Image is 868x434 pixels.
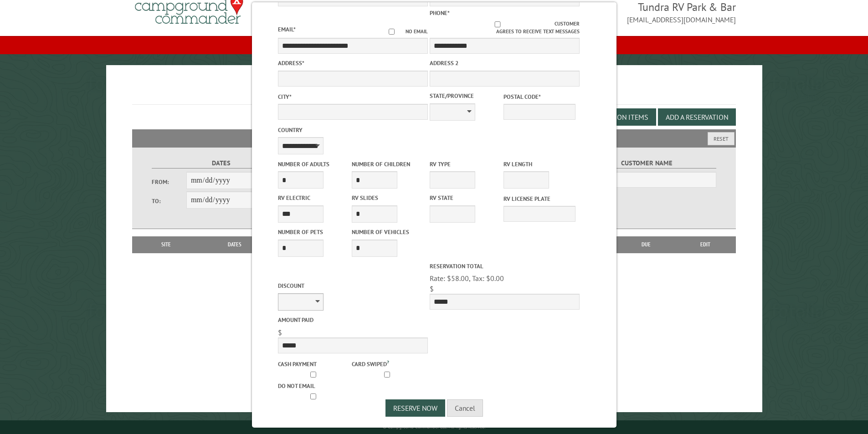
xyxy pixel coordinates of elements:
label: Cash payment [278,360,350,368]
small: © Campground Commander LLC. All rights reserved. [383,424,486,430]
label: Dates [152,158,291,168]
label: Number of Pets [278,228,350,236]
label: Card swiped [352,358,424,368]
h1: Reservations [132,80,736,105]
label: Reservation Total [430,262,580,271]
th: Due [617,236,675,253]
label: From: [152,178,186,186]
label: Address 2 [430,59,580,67]
span: Rate: $58.00, Tax: $0.00 [430,274,504,283]
button: Reset [708,132,734,145]
label: Number of Adults [278,160,350,168]
label: To: [152,197,186,205]
th: Dates [196,236,274,253]
button: Reserve Now [385,399,445,417]
label: RV Electric [278,194,350,202]
label: Amount paid [278,316,428,324]
label: RV License Plate [503,194,575,203]
label: RV Length [503,160,575,168]
label: Customer Name [577,158,716,168]
input: No email [378,29,406,35]
a: ? [387,359,389,365]
label: RV State [430,194,502,202]
label: RV Type [430,160,502,168]
label: Country [278,126,428,134]
th: Edit [675,236,736,253]
label: Do not email [278,382,350,390]
label: RV Slides [352,194,424,202]
label: No email [378,28,428,36]
label: Number of Vehicles [352,228,424,236]
th: Site [137,236,196,253]
label: Discount [278,281,428,290]
label: Number of Children [352,160,424,168]
label: Phone [430,9,450,17]
button: Add a Reservation [658,108,736,126]
label: Email [278,26,296,33]
h2: Filters [132,129,736,147]
label: Customer agrees to receive text messages [430,20,580,36]
label: Address [278,59,428,67]
label: Postal Code [503,92,575,101]
span: $ [278,328,282,337]
span: $ [430,284,434,293]
button: Cancel [447,399,483,417]
input: Customer agrees to receive text messages [440,21,555,27]
label: City [278,92,428,101]
label: State/Province [430,92,502,100]
button: Edit Add-on Items [578,108,656,126]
